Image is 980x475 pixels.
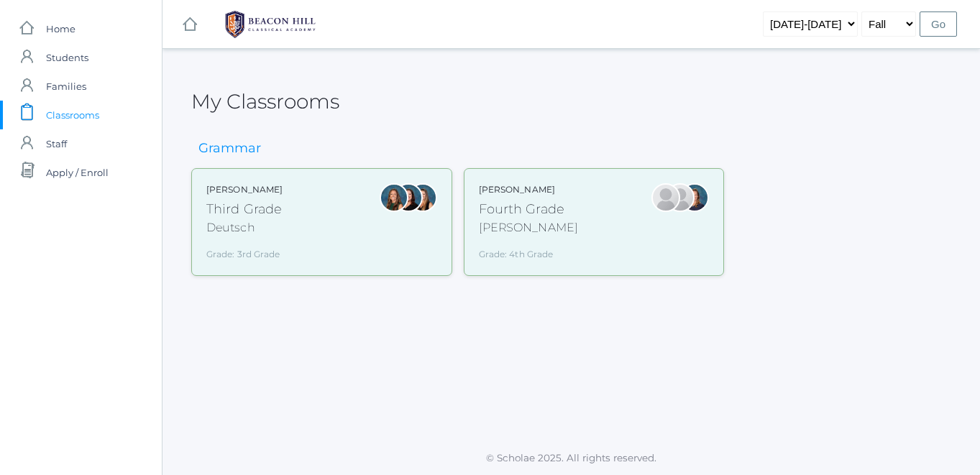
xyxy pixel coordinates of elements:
span: Staff [46,129,67,158]
p: © Scholae 2025. All rights reserved. [162,451,980,465]
h3: Grammar [191,142,268,156]
div: Third Grade [206,200,283,219]
span: Home [46,14,75,43]
div: Juliana Fowler [408,183,437,212]
div: Fourth Grade [479,200,578,219]
img: BHCALogos-05-308ed15e86a5a0abce9b8dd61676a3503ac9727e845dece92d48e8588c001991.png [216,6,324,42]
div: Heather Porter [666,183,695,212]
div: [PERSON_NAME] [479,183,578,196]
div: Katie Watters [394,183,423,212]
div: [PERSON_NAME] [206,183,283,196]
h2: My Classrooms [191,91,339,113]
input: Go [920,11,957,37]
div: Grade: 3rd Grade [206,242,283,261]
div: Lydia Chaffin [651,183,680,212]
span: Apply / Enroll [46,158,109,187]
div: Deutsch [206,219,283,236]
span: Classrooms [46,101,99,129]
div: Ellie Bradley [680,183,709,212]
div: Andrea Deutsch [380,183,408,212]
span: Families [46,72,86,101]
span: Students [46,43,88,72]
div: [PERSON_NAME] [479,219,578,236]
div: Grade: 4th Grade [479,242,578,261]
